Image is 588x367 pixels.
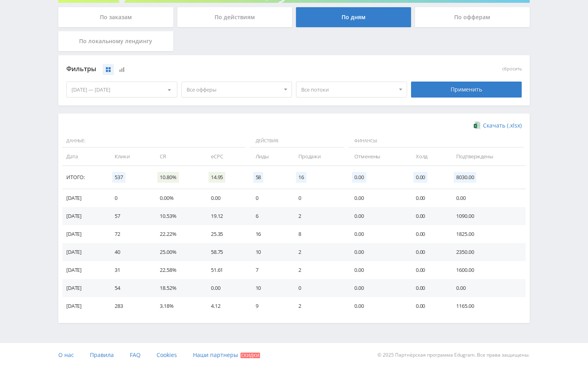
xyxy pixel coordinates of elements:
td: 0.00 [346,279,407,297]
span: 10.80% [157,172,179,183]
span: Скачать (.xlsx) [483,122,522,129]
td: 283 [107,297,152,315]
td: 0.00 [346,261,407,279]
td: 10 [248,243,290,261]
td: 22.22% [152,225,203,243]
td: [DATE] [62,261,107,279]
span: 0.00 [352,172,366,183]
td: 1600.00 [448,261,526,279]
td: 1165.00 [448,297,526,315]
td: 8 [290,225,346,243]
span: 58 [253,172,264,183]
div: По заказам [58,7,173,27]
td: 0.00 [408,243,449,261]
td: 4.12 [203,297,248,315]
span: 16 [296,172,306,183]
td: 0 [290,279,346,297]
td: 0.00 [408,225,449,243]
td: 2350.00 [448,243,526,261]
td: 0.00 [346,297,407,315]
td: 25.35 [203,225,248,243]
div: По локальному лендингу [58,31,173,51]
span: 8030.00 [454,172,476,183]
td: 1825.00 [448,225,526,243]
td: Клики [107,148,152,166]
td: 0.00 [346,207,407,225]
td: [DATE] [62,243,107,261]
td: 54 [107,279,152,297]
span: Правила [90,351,114,359]
div: По действиям [177,7,292,27]
span: Данные: [62,134,246,148]
td: 0.00 [408,279,449,297]
td: Лиды [248,148,290,166]
td: 40 [107,243,152,261]
span: Все потоки [301,82,395,97]
td: 19.12 [203,207,248,225]
td: 1090.00 [448,207,526,225]
td: 2 [290,261,346,279]
td: [DATE] [62,189,107,207]
td: 0.00 [408,189,449,207]
td: 0.00 [408,207,449,225]
td: 0.00 [203,279,248,297]
td: 7 [248,261,290,279]
td: 6 [248,207,290,225]
a: Наши партнеры Скидки [193,343,260,367]
td: 0.00 [346,189,407,207]
a: О нас [58,343,74,367]
span: 14.95 [209,172,225,183]
td: eCPC [203,148,248,166]
a: FAQ [130,343,141,367]
td: Холд [408,148,449,166]
td: 51.61 [203,261,248,279]
td: 18.52% [152,279,203,297]
td: 10.53% [152,207,203,225]
a: Cookies [157,343,177,367]
td: 58.75 [203,243,248,261]
td: 72 [107,225,152,243]
td: 0.00 [408,297,449,315]
button: сбросить [502,66,522,72]
td: [DATE] [62,207,107,225]
td: [DATE] [62,279,107,297]
td: [DATE] [62,225,107,243]
span: Наши партнеры [193,351,238,359]
span: Скидки [240,353,260,358]
span: 537 [112,172,125,183]
td: 0.00 [448,189,526,207]
span: Cookies [157,351,177,359]
span: Все офферы [187,82,280,97]
td: [DATE] [62,297,107,315]
td: 10 [248,279,290,297]
td: 2 [290,243,346,261]
td: 0 [290,189,346,207]
td: 57 [107,207,152,225]
span: О нас [58,351,74,359]
td: 16 [248,225,290,243]
span: Финансы: [348,134,524,148]
td: 0.00 [448,279,526,297]
div: По дням [296,7,411,27]
td: Подтверждены [448,148,526,166]
td: 0.00 [346,243,407,261]
td: 22.58% [152,261,203,279]
td: 9 [248,297,290,315]
span: FAQ [130,351,141,359]
div: Применить [411,82,522,98]
td: Отменены [346,148,407,166]
td: Итого: [62,166,107,189]
td: Дата [62,148,107,166]
td: CR [152,148,203,166]
div: По офферам [415,7,530,27]
td: 31 [107,261,152,279]
div: [DATE] — [DATE] [67,82,177,97]
img: xlsx [474,121,481,129]
td: 3.18% [152,297,203,315]
div: Фильтры [66,63,407,75]
span: Действия: [250,134,345,148]
td: 0.00 [346,225,407,243]
td: Продажи [290,148,346,166]
span: 0.00 [413,172,427,183]
td: 25.00% [152,243,203,261]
